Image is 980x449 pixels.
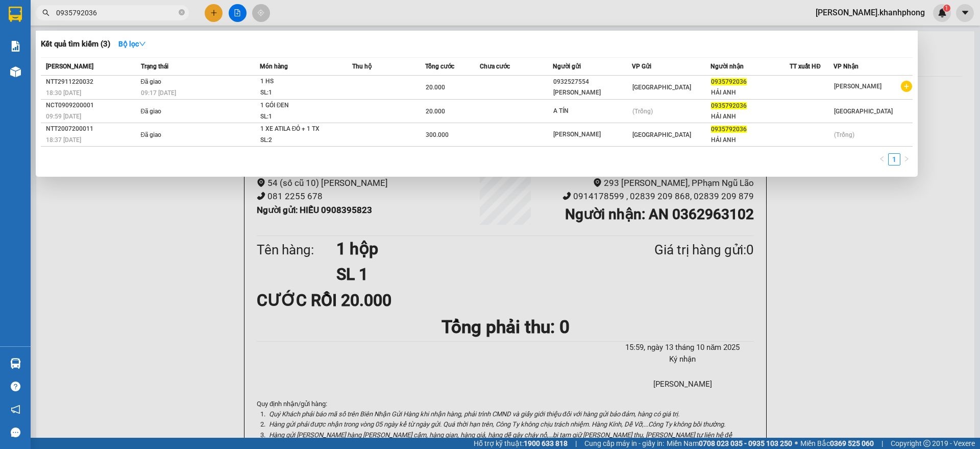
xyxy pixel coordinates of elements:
[632,131,691,138] span: [GEOGRAPHIC_DATA]
[41,39,110,50] h3: Kết quả tìm kiếm ( 3 )
[260,63,288,70] span: Món hàng
[10,41,21,52] img: solution-icon
[426,84,445,91] span: 20.000
[46,124,138,134] div: NTT2007200011
[879,156,885,162] span: left
[553,77,631,87] div: 0932527554
[710,63,744,70] span: Người nhận
[352,63,372,70] span: Thu hộ
[260,76,337,87] div: 1 HS
[141,89,176,97] span: 09:17 [DATE]
[900,153,913,166] li: Next Page
[141,63,168,70] span: Trạng thái
[260,100,337,111] div: 1 GÓI ĐEN
[260,87,337,99] div: SL: 1
[10,358,21,369] img: warehouse-icon
[260,124,337,135] div: 1 XE ATILA ĐỎ + 1 TX
[46,77,138,87] div: NTT2911220032
[876,153,888,166] button: left
[13,13,64,64] img: logo.jpg
[139,40,146,48] span: down
[179,8,185,18] span: close-circle
[11,428,20,437] span: message
[46,63,93,70] span: [PERSON_NAME]
[11,382,20,391] span: question-circle
[900,153,913,166] button: right
[260,111,337,123] div: SL: 1
[790,63,821,70] span: TT xuất HĐ
[66,15,98,81] b: BIÊN NHẬN GỬI HÀNG
[56,7,177,18] input: Tìm tên, số ĐT hoặc mã đơn
[118,40,146,48] strong: Bộ lọc
[903,156,910,162] span: right
[46,136,81,144] span: 18:37 [DATE]
[888,153,900,166] li: 1
[876,153,888,166] li: Previous Page
[834,131,854,138] span: (Trống)
[425,63,454,70] span: Tổng cước
[86,49,140,61] li: (c) 2017
[480,63,510,70] span: Chưa cước
[553,63,581,70] span: Người gửi
[141,108,162,115] span: Đã giao
[426,108,445,115] span: 20.000
[46,89,81,97] span: 18:30 [DATE]
[553,106,631,116] div: A TÍN
[711,135,789,146] div: HẢI ANH
[9,7,22,22] img: logo-vxr
[10,66,21,77] img: warehouse-icon
[260,135,337,146] div: SL: 2
[179,9,185,15] span: close-circle
[11,405,20,414] span: notification
[834,63,859,70] span: VP Nhận
[553,87,631,98] div: [PERSON_NAME]
[711,126,747,133] span: 0935792036
[141,78,162,85] span: Đã giao
[632,84,691,91] span: [GEOGRAPHIC_DATA]
[13,66,58,114] b: [PERSON_NAME]
[141,131,162,138] span: Đã giao
[901,81,912,92] span: plus-circle
[632,108,653,115] span: (Trống)
[46,100,138,111] div: NCT0909200001
[834,108,893,115] span: [GEOGRAPHIC_DATA]
[711,87,789,98] div: HẢI ANH
[834,83,881,90] span: [PERSON_NAME]
[46,113,81,120] span: 09:59 [DATE]
[426,131,449,138] span: 300.000
[711,111,789,122] div: HẢI ANH
[111,13,135,37] img: logo.jpg
[711,78,747,85] span: 0935792036
[553,129,631,140] div: [PERSON_NAME]
[86,39,140,47] b: [DOMAIN_NAME]
[711,102,747,109] span: 0935792036
[889,154,900,165] a: 1
[110,36,154,52] button: Bộ lọcdown
[632,63,651,70] span: VP Gửi
[42,9,50,16] span: search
